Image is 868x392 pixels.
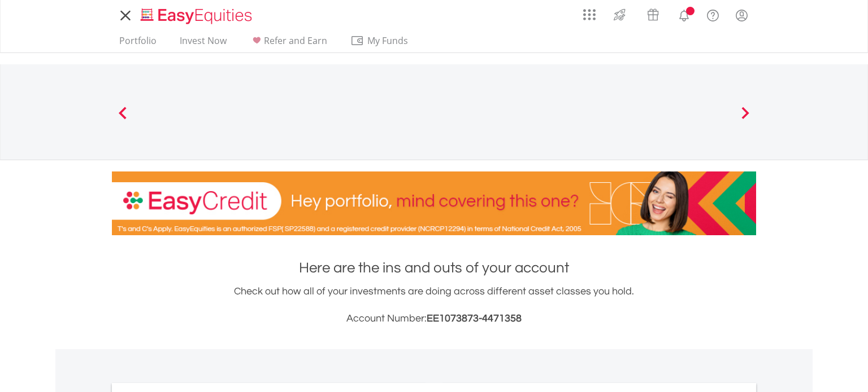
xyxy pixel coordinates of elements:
span: Refer and Earn [264,34,327,47]
a: Refer and Earn [245,35,332,52]
img: vouchers-v2.svg [644,6,662,24]
img: thrive-v2.svg [610,6,629,24]
span: EE1073873-4471358 [427,313,522,324]
a: Home page [136,3,257,25]
a: Vouchers [636,3,670,24]
a: AppsGrid [576,3,603,21]
span: My Funds [350,33,424,48]
img: EasyCredit Promotion Banner [112,171,756,235]
img: grid-menu-icon.svg [583,8,596,21]
a: FAQ's and Support [698,3,727,25]
h1: Here are the ins and outs of your account [112,258,756,278]
img: EasyEquities_Logo.png [138,7,257,25]
a: Invest Now [175,35,231,52]
h3: Account Number: [112,311,756,327]
div: Check out how all of your investments are doing across different asset classes you hold. [112,284,756,327]
a: Portfolio [115,35,161,52]
a: Notifications [670,3,698,25]
a: My Profile [727,3,756,28]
